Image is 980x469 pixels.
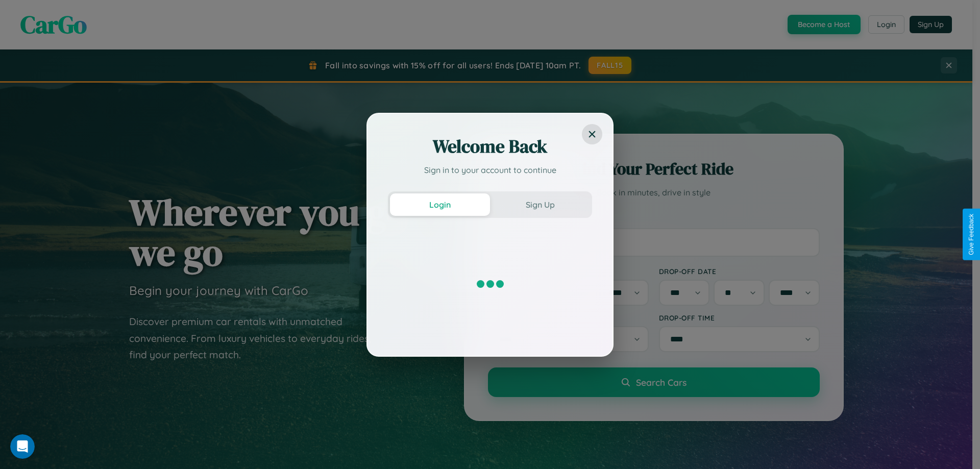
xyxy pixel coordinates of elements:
p: Sign in to your account to continue [388,164,592,176]
h2: Welcome Back [388,134,592,159]
button: Login [390,193,490,216]
button: Sign Up [490,193,590,216]
iframe: Intercom live chat [10,434,35,459]
div: Give Feedback [968,214,975,255]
